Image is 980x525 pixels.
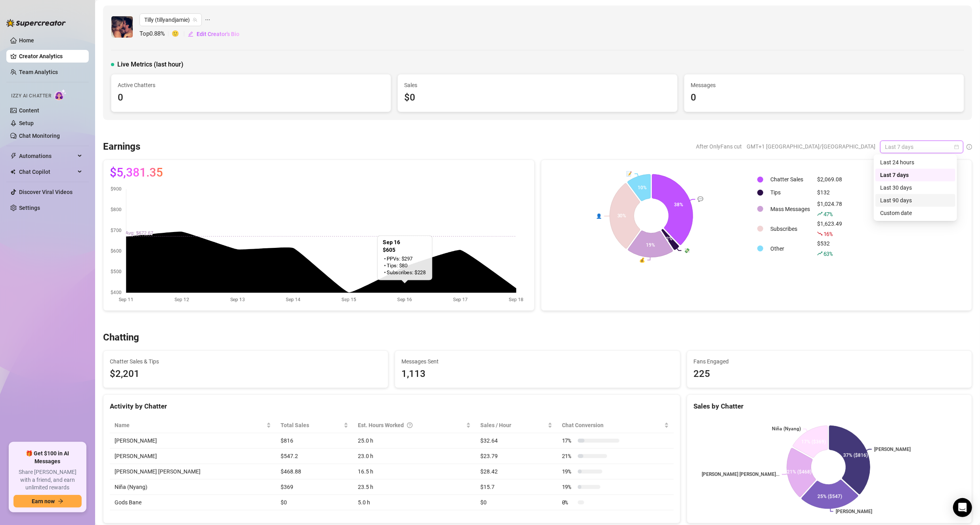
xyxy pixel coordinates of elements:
[19,69,58,75] a: Team Analytics
[767,239,813,258] td: Other
[874,447,911,452] text: [PERSON_NAME]
[276,479,353,495] td: $369
[817,219,842,238] div: $1,623.49
[476,495,557,510] td: $0
[13,468,82,492] span: Share [PERSON_NAME] with a friend, and earn unlimited rewards
[875,156,955,169] div: Last 24 hours
[880,209,951,217] div: Custom date
[10,169,15,175] img: Chat Copilot
[880,158,951,167] div: Last 24 hours
[880,183,951,192] div: Last 30 days
[115,421,265,430] span: Name
[693,357,965,366] span: Fans Engaged
[480,421,546,430] span: Sales / Hour
[836,509,872,514] text: [PERSON_NAME]
[58,498,63,504] span: arrow-right
[823,210,833,218] span: 47 %
[110,367,382,382] span: $2,201
[6,19,66,27] img: logo-BBDzfeDw.svg
[476,418,557,433] th: Sales / Hour
[19,120,34,126] a: Setup
[885,141,959,153] span: Last 7 days
[103,141,140,153] h3: Earnings
[19,165,75,178] span: Chat Copilot
[697,196,703,202] text: 💬
[954,145,959,149] span: calendar
[476,433,557,449] td: $32.64
[110,495,276,510] td: Gods Bane
[139,29,172,39] span: Top 0.88 %
[875,207,955,219] div: Custom date
[205,13,210,26] span: ellipsis
[103,331,139,344] h3: Chatting
[353,479,476,495] td: 23.5 h
[767,200,813,219] td: Mass Messages
[353,464,476,479] td: 16.5 h
[596,213,602,219] text: 👤
[823,230,833,238] span: 16 %
[817,251,823,256] span: rise
[19,107,39,114] a: Content
[404,81,671,89] span: Sales
[562,436,575,445] span: 17 %
[817,200,842,219] div: $1,024.78
[110,449,276,464] td: [PERSON_NAME]
[117,60,183,69] span: Live Metrics (last hour)
[111,16,133,38] img: Tilly
[747,141,875,152] span: GMT+1 [GEOGRAPHIC_DATA]/[GEOGRAPHIC_DATA]
[10,153,17,159] span: thunderbolt
[557,418,674,433] th: Chat Conversion
[118,81,384,89] span: Active Chatters
[353,433,476,449] td: 25.0 h
[32,498,55,504] span: Earn now
[691,90,957,105] div: 0
[276,464,353,479] td: $468.88
[276,495,353,510] td: $0
[281,421,342,430] span: Total Sales
[476,479,557,495] td: $15.7
[54,89,67,101] img: AI Chatter
[110,433,276,449] td: [PERSON_NAME]
[767,219,813,238] td: Subscribes
[880,196,951,205] div: Last 90 days
[276,418,353,433] th: Total Sales
[817,211,823,217] span: rise
[562,467,575,476] span: 19 %
[684,247,690,253] text: 💸
[767,173,813,186] td: Chatter Sales
[693,401,965,412] div: Sales by Chatter
[276,449,353,464] td: $547.2
[817,175,842,184] div: $2,069.08
[639,257,645,263] text: 💰
[172,29,187,39] span: 🙂
[110,418,276,433] th: Name
[110,166,163,179] span: $5,381.35
[401,367,673,382] div: 1,113
[562,452,575,460] span: 21 %
[562,483,575,491] span: 19 %
[691,81,957,89] span: Messages
[276,433,353,449] td: $816
[817,188,842,197] div: $132
[19,50,82,63] a: Creator Analytics
[875,169,955,181] div: Last 7 days
[13,450,82,465] span: 🎁 Get $100 in AI Messages
[19,205,40,211] a: Settings
[19,189,73,195] a: Discover Viral Videos
[197,31,239,37] span: Edit Creator's Bio
[188,31,193,37] span: edit
[19,133,60,139] a: Chat Monitoring
[693,367,965,382] div: 225
[110,479,276,495] td: Niña (Nyang)
[110,464,276,479] td: [PERSON_NAME] [PERSON_NAME]
[404,90,671,105] div: $0
[626,170,632,176] text: 📝
[817,231,823,236] span: fall
[110,357,382,366] span: Chatter Sales & Tips
[13,495,82,508] button: Earn nowarrow-right
[953,498,972,517] div: Open Intercom Messenger
[562,498,575,507] span: 0 %
[144,14,197,26] span: Tilly (tillyandjamie)
[696,141,742,152] span: After OnlyFans cut
[476,464,557,479] td: $28.42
